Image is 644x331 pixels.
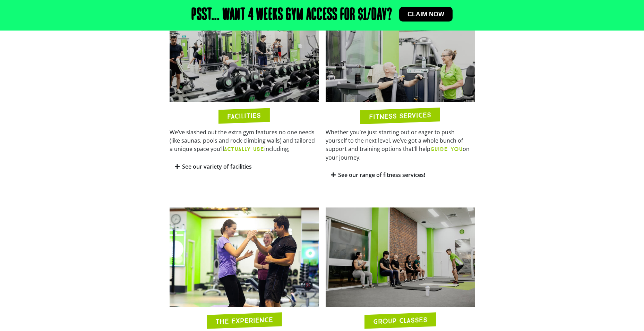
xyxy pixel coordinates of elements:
h2: Psst... Want 4 weeks gym access for $1/day? [191,7,392,24]
a: See our variety of facilities [182,163,252,170]
h2: FITNESS SERVICES [369,111,431,120]
h2: THE EXPERIENCE [215,316,273,325]
b: GUIDE YOU [430,146,463,152]
span: Claim now [407,11,444,17]
h2: FACILITIES [227,112,261,120]
b: ACTUALLY USE [224,146,264,152]
div: See our range of fitness services! [326,167,475,183]
p: We’ve slashed out the extra gym features no one needs (like saunas, pools and rock-climbing walls... [170,128,319,153]
a: See our range of fitness services! [338,171,425,179]
h2: GROUP CLASSES [373,316,427,325]
p: Whether you’re just starting out or eager to push yourself to the next level, we’ve got a whole b... [326,128,475,162]
div: See our variety of facilities [170,159,319,175]
a: Claim now [399,7,453,22]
